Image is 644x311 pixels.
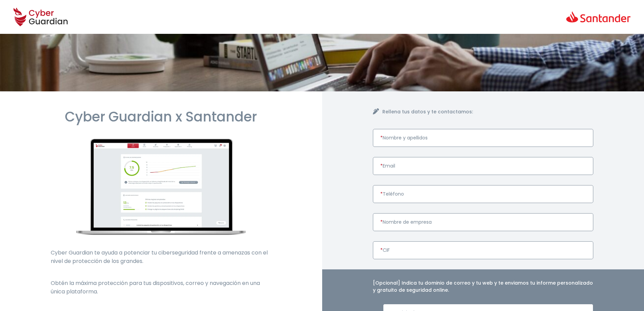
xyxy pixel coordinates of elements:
h4: Rellena tus datos y te contactamos: [382,108,594,115]
h4: [Opcional] Indica tu dominio de correo y tu web y te enviamos tu informe personalizado y gratuito... [373,280,594,294]
input: Introduce un número de teléfono válido. [373,185,594,203]
p: Obtén la máxima protección para tus dispositivos, correo y navegación en una única plataforma. [51,279,271,296]
p: Cyber Guardian te ayuda a potenciar tu ciberseguridad frente a amenazas con el nivel de protecció... [51,248,271,265]
h1: Cyber Guardian x Santander [51,108,271,125]
img: cyberguardian-home [76,139,245,235]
